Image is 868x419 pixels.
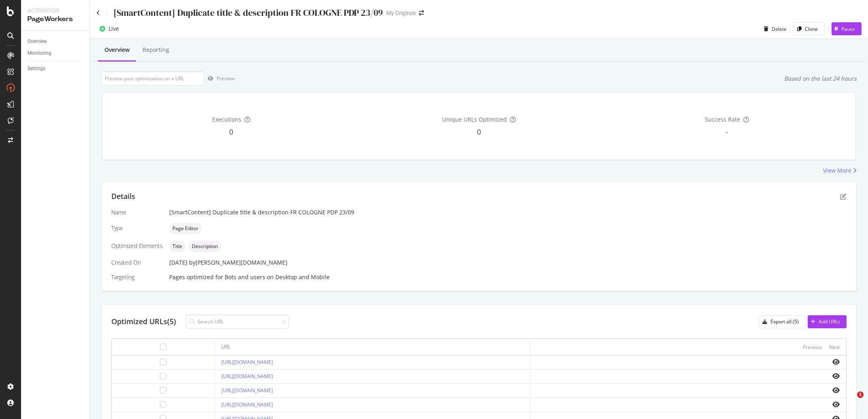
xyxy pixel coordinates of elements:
button: Clone [794,22,825,35]
a: [URL][DOMAIN_NAME] [221,373,273,380]
input: Search URL [186,314,289,329]
div: Optimized Elements [111,242,163,250]
button: Delete [761,22,787,35]
span: Unique URLs Optimized [442,115,507,123]
span: Description [192,244,218,249]
div: by [PERSON_NAME][DOMAIN_NAME] [189,259,287,267]
div: Bots and users [225,273,265,281]
div: Targeting [111,273,163,281]
div: Name [111,208,163,216]
span: 0 [477,127,481,137]
i: eye [832,373,840,379]
i: eye [832,387,840,393]
span: Executions [212,115,241,123]
button: Add URLs [808,315,847,328]
a: Click to go back [96,10,100,16]
a: [URL][DOMAIN_NAME] [221,387,273,394]
div: Optimized URLs (5) [111,316,176,327]
i: eye [832,359,840,365]
div: Desktop and Mobile [275,273,330,281]
div: PageWorkers [28,15,83,24]
div: Activation [28,6,83,15]
span: 1 [857,391,864,398]
div: Details [111,191,135,202]
button: Preview [204,72,234,85]
a: Overview [28,37,84,46]
span: Page Editor [172,226,198,231]
div: Live [108,25,119,33]
div: pen-to-square [840,193,847,200]
button: Export all (5) [759,315,806,328]
div: Pages optimized for on [169,273,847,281]
div: neutral label [189,241,221,252]
span: 0 [229,127,233,137]
div: arrow-right-arrow-left [419,10,424,16]
a: Monitoring [28,49,84,58]
a: View More [823,167,857,175]
div: Add URLs [819,318,840,325]
div: Export all (5) [770,318,799,325]
div: [SmartContent] Duplicate title & description FR COLOGNE PDP 23/09 [113,6,383,19]
div: Reporting [143,46,169,54]
div: Preview [217,75,234,82]
a: Settings [28,64,84,73]
div: Settings [28,64,45,73]
a: [URL][DOMAIN_NAME] [221,359,273,366]
div: Pause [841,26,855,32]
div: Next [829,344,840,351]
div: URL [221,343,230,351]
div: Overview [104,46,130,54]
div: Created On [111,259,163,267]
div: neutral label [169,241,185,252]
span: Success Rate [705,115,740,123]
div: Monitoring [28,49,51,58]
span: - [725,127,728,137]
div: Type [111,224,163,232]
input: Preview your optimization on a URL [101,71,204,86]
div: neutral label [169,223,202,234]
div: Overview [28,37,47,46]
i: eye [832,401,840,408]
div: Clone [805,26,818,32]
div: View More [823,167,851,175]
button: Next [829,342,840,352]
a: [URL][DOMAIN_NAME] [221,401,273,408]
div: Previous [803,344,822,351]
div: [DATE] [169,259,847,267]
button: Pause [832,22,862,35]
div: My Origines [386,9,416,17]
span: Title [172,244,182,249]
div: Based on the last 24 hours [784,75,857,83]
iframe: Intercom live chat [840,391,860,411]
div: Delete [772,26,787,32]
div: [SmartContent] Duplicate title & description FR COLOGNE PDP 23/09 [169,208,847,216]
button: Previous [803,342,822,352]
